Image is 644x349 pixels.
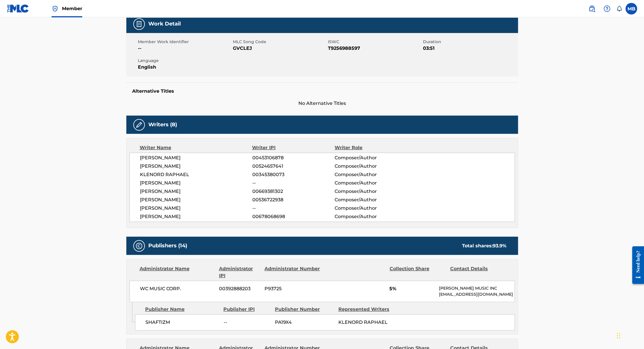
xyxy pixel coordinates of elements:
span: 00345380073 [252,171,334,178]
img: search [588,5,595,12]
div: Publisher IPI [223,306,271,313]
img: help [603,5,610,12]
span: SHAFTIZM [145,319,219,326]
p: [EMAIL_ADDRESS][DOMAIN_NAME] [439,291,514,297]
h5: Publishers (14) [148,242,187,249]
div: Administrator IPI [219,265,260,279]
div: Notifications [616,6,622,12]
div: Writer Role [335,144,410,151]
div: Publisher Number [275,306,334,313]
span: Member [62,5,82,12]
img: Top Rightsholder [52,5,59,12]
span: -- [252,180,334,187]
div: Total shares: [462,242,506,249]
span: KLENORD RAPHAEL [140,171,252,178]
span: PA19X4 [275,319,334,326]
span: Member Work Identifier [138,39,231,45]
span: [PERSON_NAME] [140,205,252,212]
span: [PERSON_NAME] [140,163,252,170]
div: Collection Share [389,265,446,279]
span: 00524657641 [252,163,334,170]
span: Composer/Author [335,196,410,203]
span: 00669381302 [252,188,334,195]
span: Language [138,58,231,64]
img: Writers [136,121,143,128]
span: 00392888203 [219,285,260,292]
div: Help [601,3,613,14]
span: Composer/Author [335,180,410,187]
span: WC MUSIC CORP. [140,285,215,292]
div: Contact Details [450,265,506,279]
span: Composer/Author [335,205,410,212]
span: 93.9 % [493,243,506,248]
span: 5% [389,285,434,292]
span: -- [138,45,231,52]
span: KLENORD RAPHAEL [338,319,388,325]
span: [PERSON_NAME] [140,180,252,187]
img: MLC Logo [7,4,29,13]
span: ISWC [328,39,422,45]
span: Composer/Author [335,163,410,170]
div: User Menu [625,3,637,14]
div: Drag [617,327,620,344]
div: Represented Writers [338,306,397,313]
span: 00536722938 [252,196,334,203]
iframe: Resource Center [628,242,644,288]
p: [PERSON_NAME] MUSIC INC [439,285,514,291]
h5: Work Detail [148,21,181,27]
span: 00453106878 [252,154,334,161]
span: [PERSON_NAME] [140,196,252,203]
div: Administrator Name [140,265,215,279]
span: MLC Song Code [233,39,326,45]
div: Publisher Name [145,306,219,313]
span: English [138,64,231,71]
span: -- [252,205,334,212]
span: No Alternative Titles [126,100,518,107]
span: T9256988597 [328,45,422,52]
span: [PERSON_NAME] [140,154,252,161]
img: Publishers [136,242,143,249]
img: Work Detail [136,21,143,28]
span: [PERSON_NAME] [140,188,252,195]
a: Public Search [586,3,598,14]
span: [PERSON_NAME] [140,213,252,220]
div: Writer IPI [252,144,335,151]
span: Duration [423,39,517,45]
h5: Alternative Titles [132,88,512,94]
span: GVCLEJ [233,45,326,52]
span: 03:51 [423,45,517,52]
span: Composer/Author [335,171,410,178]
span: P93725 [264,285,321,292]
h5: Writers (8) [148,121,177,128]
span: Composer/Author [335,213,410,220]
iframe: Chat Widget [615,321,644,349]
span: -- [224,319,271,326]
span: Composer/Author [335,188,410,195]
span: Composer/Author [335,154,410,161]
span: 00678068698 [252,213,334,220]
div: Administrator Number [264,265,321,279]
div: Writer Name [140,144,252,151]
